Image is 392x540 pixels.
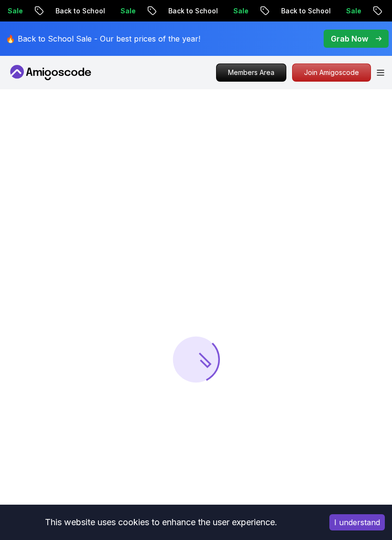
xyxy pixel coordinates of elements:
button: Open Menu [377,70,384,76]
div: This website uses cookies to enhance the user experience. [7,512,315,533]
p: Back to School [271,6,336,16]
p: Grab Now [331,33,368,44]
p: Sale [223,6,253,16]
p: Sale [336,6,366,16]
p: 🔥 Back to School Sale - Our best prices of the year! [6,33,200,44]
button: Accept cookies [329,514,385,530]
p: Sale [110,6,141,16]
a: Members Area [216,64,286,82]
a: Join Amigoscode [292,64,371,82]
p: Back to School [45,6,110,16]
p: Join Amigoscode [293,64,370,81]
p: Back to School [158,6,223,16]
p: Members Area [217,64,286,81]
